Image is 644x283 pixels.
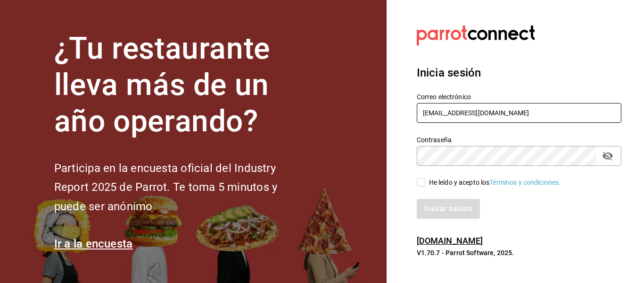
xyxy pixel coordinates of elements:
[417,64,621,81] h3: Inicia sesión
[429,178,561,188] div: He leído y acepto los
[417,103,621,123] input: Ingresa tu correo electrónico
[417,248,621,257] p: V1.70.7 - Parrot Software, 2025.
[54,31,309,139] h1: ¿Tu restaurante lleva más de un año operando?
[417,236,483,246] a: [DOMAIN_NAME]
[54,159,309,216] h2: Participa en la encuesta oficial del Industry Report 2025 de Parrot. Te toma 5 minutos y puede se...
[600,148,616,164] button: passwordField
[417,137,621,143] label: Contraseña
[417,94,621,100] label: Correo electrónico
[54,237,133,250] a: Ir a la encuesta
[489,179,561,186] a: Términos y condiciones.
